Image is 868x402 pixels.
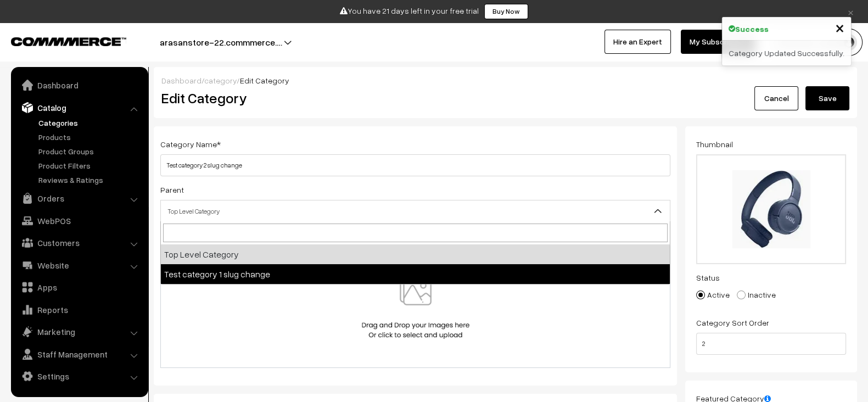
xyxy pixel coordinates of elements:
a: COMMMERCE [11,34,107,47]
a: Catalog [14,98,144,118]
a: Website [14,255,144,275]
button: Close [835,19,844,36]
a: Product Filters [36,160,144,171]
a: Cancel [754,86,798,110]
label: Status [696,272,720,283]
a: Reports [14,300,144,320]
a: WebPOS [14,211,144,231]
a: Settings [14,366,144,386]
a: Categories [36,117,144,129]
label: Category Sort Order [696,317,769,328]
div: You have 21 days left in your free trial [4,4,864,19]
input: Category Name [160,154,670,176]
label: Active [696,289,730,300]
a: Product Groups [36,146,144,157]
a: Dashboard [14,75,144,95]
span: Edit Category [240,76,289,85]
button: Save [805,86,849,110]
button: arasanstore-22.commmerce.… [121,29,321,56]
h2: Edit Category [161,90,673,107]
label: Inactive [737,289,776,300]
a: Apps [14,277,144,297]
span: × [835,17,844,37]
label: Thumbnail [696,138,733,150]
div: Category Updated Successfully. [722,41,851,65]
a: Orders [14,188,144,208]
a: Customers [14,233,144,253]
a: Marketing [14,322,144,342]
input: Enter Number [696,333,846,355]
span: Top Level Category [161,202,670,221]
a: Reviews & Ratings [36,174,144,186]
li: Top Level Category [161,244,670,264]
a: category [204,76,237,85]
strong: Success [735,23,769,35]
li: Test category 1 slug change [161,264,670,284]
a: My Subscription [681,30,755,54]
a: Products [36,131,144,143]
a: Dashboard [161,76,201,85]
a: × [843,5,858,18]
img: COMMMERCE [11,37,126,46]
label: Parent [160,184,184,196]
span: Top Level Category [160,200,670,222]
a: Hire an Expert [604,30,671,54]
a: Buy Now [484,4,528,19]
label: Category Name [160,138,221,150]
div: / / [161,75,849,86]
a: Staff Management [14,344,144,364]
